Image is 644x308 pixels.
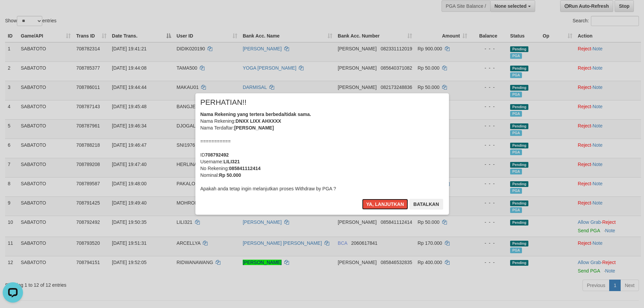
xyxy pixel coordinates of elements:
[229,166,260,171] b: 085841112414
[200,112,311,117] b: Nama Rekening yang tertera berbeda/tidak sama.
[205,152,229,158] b: 708792492
[234,125,274,131] b: [PERSON_NAME]
[200,111,444,192] div: Nama Rekening: Nama Terdaftar: =========== ID Username: No Rekening: Nominal: Apakah anda tetap i...
[236,118,281,124] b: DNXX LIXX AHXXXX
[409,199,443,210] button: Batalkan
[200,99,247,106] span: PERHATIAN!!
[362,199,408,210] button: Ya, lanjutkan
[219,172,241,178] b: Rp 50.000
[3,3,23,23] button: Open LiveChat chat widget
[223,159,240,164] b: LILI321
